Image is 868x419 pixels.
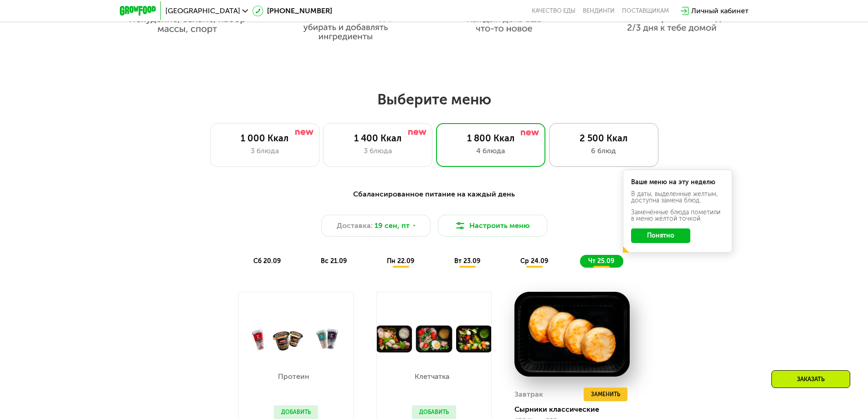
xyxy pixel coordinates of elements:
div: Сбалансированное питание на каждый день [164,189,704,200]
div: Сырники классические [514,405,637,414]
button: Добавить [412,405,456,419]
span: вс 21.09 [321,257,347,265]
div: 1 000 Ккал [220,133,310,144]
div: 2 500 Ккал [559,133,649,144]
div: Заказать [771,370,850,388]
span: пн 22.09 [387,257,414,265]
a: Вендинги [583,7,615,15]
span: сб 20.09 [253,257,281,265]
a: Качество еды [532,7,575,15]
button: Понятно [631,228,690,243]
div: 1 400 Ккал [333,133,423,144]
div: 3 блюда [220,145,310,156]
div: 1 800 Ккал [446,133,536,144]
div: поставщикам [622,7,669,15]
div: Личный кабинет [691,5,749,16]
span: ср 24.09 [520,257,548,265]
div: Заменённые блюда пометили в меню жёлтой точкой. [631,209,724,222]
span: [GEOGRAPHIC_DATA] [165,7,240,15]
button: Добавить [274,405,318,419]
span: чт 25.09 [588,257,614,265]
p: Протеин [274,373,313,380]
span: 19 сен, пт [375,220,410,231]
div: Ваше меню на эту неделю [631,179,724,186]
div: 3 блюда [333,145,423,156]
h2: Выберите меню [29,90,839,109]
p: Клетчатка [412,373,452,380]
div: Завтрак [514,388,543,401]
div: 4 блюда [446,145,536,156]
span: Заменить [591,390,620,399]
div: В даты, выделенные желтым, доступна замена блюд. [631,191,724,204]
button: Заменить [584,388,627,401]
a: [PHONE_NUMBER] [252,5,332,16]
button: Настроить меню [438,215,547,237]
span: вт 23.09 [454,257,480,265]
span: Доставка: [337,220,373,231]
div: 6 блюд [559,145,649,156]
